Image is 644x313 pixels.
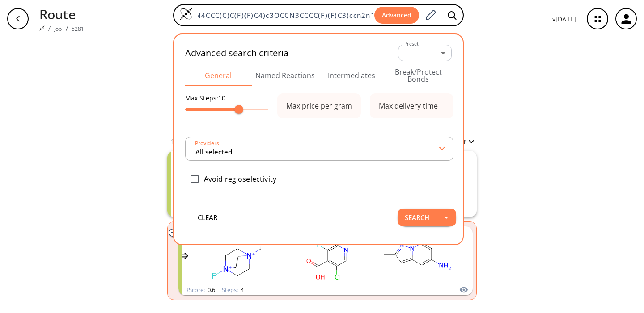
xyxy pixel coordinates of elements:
div: Max delivery time [379,102,438,109]
div: Avoid regioselectivity [185,170,453,188]
ul: clusters [167,146,477,305]
div: Max price per gram [286,102,352,109]
button: General [185,65,252,86]
button: Advanced [374,7,419,24]
a: 5281 [72,25,85,33]
span: 4 [239,286,244,294]
div: Steps : [222,287,244,293]
div: RScore : [185,287,215,293]
p: Route [39,4,84,24]
button: Filter [445,138,473,145]
button: Search [398,209,436,226]
button: Named Reactions [252,65,318,86]
svg: O=C(O)c1c(Cl)cnc(Cl)c1F [287,228,368,284]
svg: OCCN1CCCC(F)(F)C1 [466,228,547,284]
li: / [66,24,68,33]
svg: F[N+]12CC[N+](CCl)(CC1)CC2 [198,228,278,284]
p: 1 unique & 0 similar routes found [171,137,275,146]
a: Job [54,25,62,33]
button: Intermediates [318,65,385,86]
label: Preset [404,41,419,47]
img: Spaya logo [39,25,45,31]
div: Advanced Search Tabs [185,65,452,86]
p: v [DATE] [552,14,576,24]
span: 0.6 [206,286,215,294]
li: / [48,24,51,33]
svg: Cc1cc2cc(N)ccn2n1 [377,228,457,284]
button: Break/Protect Bonds [385,65,452,86]
label: Providers [192,141,219,146]
button: clear [181,209,234,226]
h2: Advanced search criteria [185,48,289,58]
input: Enter SMILES [193,11,374,20]
img: Logo Spaya [179,7,193,21]
p: Max Steps: 10 [185,93,269,103]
